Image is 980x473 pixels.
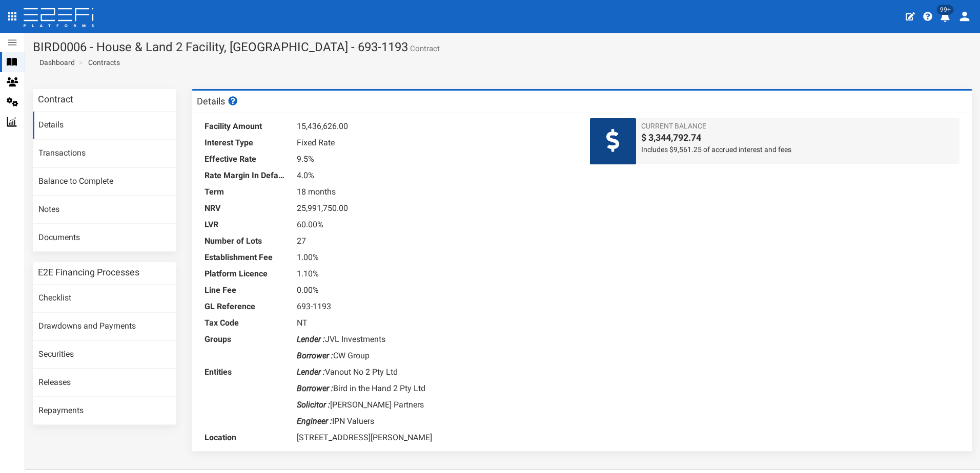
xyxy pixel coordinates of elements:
i: Borrower : [297,351,333,360]
a: Releases [33,369,176,397]
a: Securities [33,341,176,369]
dd: 0.00% [297,282,574,298]
i: Engineer : [297,416,332,426]
a: Contracts [88,57,120,68]
dd: Fixed Rate [297,135,574,151]
i: Lender : [297,367,325,377]
dd: Vanout No 2 Pty Ltd [297,364,574,380]
dd: 25,991,750.00 [297,200,574,217]
i: Borrower : [297,383,333,393]
dt: Number of Lots [205,233,287,249]
a: Transactions [33,140,176,167]
dt: Location [205,429,287,446]
h3: Details [197,96,239,106]
dd: Bird in the Hand 2 Pty Ltd [297,380,574,397]
a: Balance to Complete [33,168,176,196]
a: Notes [33,196,176,224]
dd: 1.00% [297,249,574,266]
span: Includes $9,561.25 of accrued interest and fees [641,144,954,155]
h1: BIRD0006 - House & Land 2 Facility, [GEOGRAPHIC_DATA] - 693-1193 [33,40,972,54]
dt: NRV [205,200,287,217]
dd: [STREET_ADDRESS][PERSON_NAME] [297,429,574,446]
dd: 27 [297,233,574,249]
dd: IPN Valuers [297,413,574,429]
dt: Platform Licence [205,266,287,282]
dt: Tax Code [205,315,287,331]
dd: 9.5% [297,151,574,167]
a: Repayments [33,397,176,425]
dd: 60.00% [297,217,574,233]
span: Dashboard [35,58,75,67]
a: Checklist [33,285,176,312]
dt: Groups [205,331,287,348]
dt: Interest Type [205,135,287,151]
dd: CW Group [297,348,574,364]
span: $ 3,344,792.74 [641,131,954,144]
small: Contract [408,45,440,53]
a: Drawdowns and Payments [33,313,176,340]
h3: E2E Financing Processes [38,268,139,277]
h3: Contract [38,95,73,104]
a: Dashboard [35,57,75,68]
dt: Effective Rate [205,151,287,167]
span: Current Balance [641,121,954,131]
i: Solicitor : [297,400,330,410]
dt: Facility Amount [205,118,287,135]
dt: Rate Margin In Default [205,167,287,184]
dd: 18 months [297,184,574,200]
dt: Term [205,184,287,200]
dd: [PERSON_NAME] Partners [297,397,574,413]
dd: JVL Investments [297,331,574,348]
dt: Line Fee [205,282,287,298]
dd: 1.10% [297,266,574,282]
dd: 693-1193 [297,298,574,315]
i: Lender : [297,334,325,344]
dd: NT [297,315,574,331]
a: Documents [33,224,176,252]
dt: LVR [205,217,287,233]
dt: Entities [205,364,287,380]
dd: 4.0% [297,167,574,184]
a: Details [33,112,176,139]
dt: Establishment Fee [205,249,287,266]
dd: 15,436,626.00 [297,118,574,135]
dt: GL Reference [205,298,287,315]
